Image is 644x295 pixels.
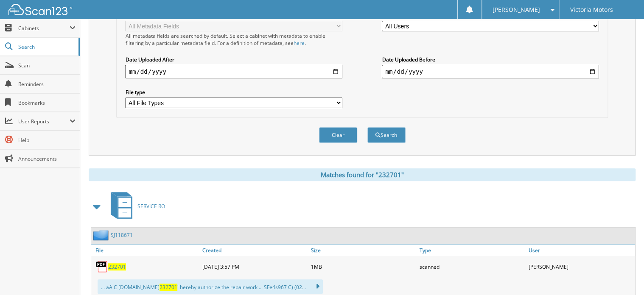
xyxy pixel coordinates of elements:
[382,65,599,78] input: end
[98,279,323,294] div: ... aA C [DOMAIN_NAME] ' hereby authorize the repair work ... SFe4s967 C) (02...
[137,203,165,210] span: SERVICE RO
[18,81,76,88] span: Reminders
[91,245,200,256] a: File
[108,263,126,270] a: 232701
[309,245,417,256] a: Size
[493,7,540,12] span: [PERSON_NAME]
[18,118,70,125] span: User Reports
[106,189,165,223] a: SERVICE RO
[367,127,406,143] button: Search
[293,39,304,47] a: here
[18,25,70,32] span: Cabinets
[8,4,72,15] img: scan123-logo-white.svg
[382,56,599,63] label: Date Uploaded Before
[309,258,417,275] div: 1MB
[18,43,74,50] span: Search
[125,89,342,96] label: File type
[89,168,636,181] div: Matches found for "232701"
[570,7,613,12] span: Victoria Motors
[93,230,111,240] img: folder2.png
[319,127,357,143] button: Clear
[200,258,308,275] div: [DATE] 3:57 PM
[526,245,635,256] a: User
[125,65,342,78] input: start
[125,56,342,63] label: Date Uploaded After
[18,136,76,144] span: Help
[526,258,635,275] div: [PERSON_NAME]
[18,155,76,162] span: Announcements
[160,284,177,291] span: 232701
[95,260,108,273] img: PDF.png
[111,231,133,239] a: SJ118671
[602,254,644,295] iframe: Chat Widget
[200,245,308,256] a: Created
[125,32,342,47] div: All metadata fields are searched by default. Select a cabinet with metadata to enable filtering b...
[417,245,526,256] a: Type
[417,258,526,275] div: scanned
[18,99,76,106] span: Bookmarks
[18,62,76,69] span: Scan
